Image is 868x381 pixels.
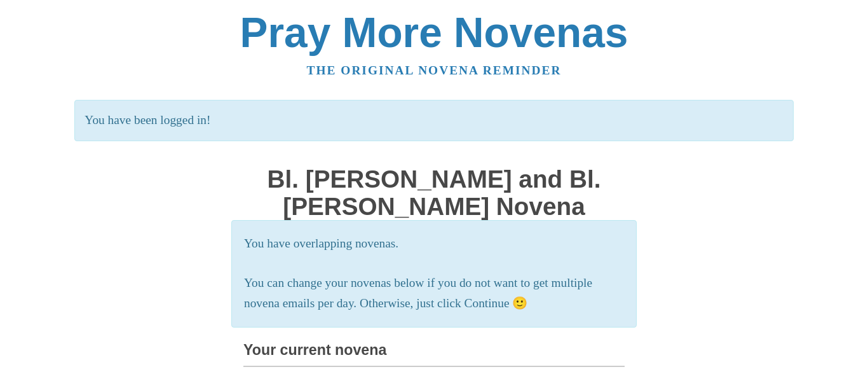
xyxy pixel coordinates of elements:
[243,342,625,367] h3: Your current novena
[244,233,624,254] p: You have overlapping novenas.
[243,166,625,220] h1: Bl. [PERSON_NAME] and Bl. [PERSON_NAME] Novena
[307,64,562,77] a: The original novena reminder
[244,273,624,315] p: You can change your novenas below if you do not want to get multiple novena emails per day. Other...
[240,9,628,56] a: Pray More Novenas
[74,100,793,141] p: You have been logged in!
